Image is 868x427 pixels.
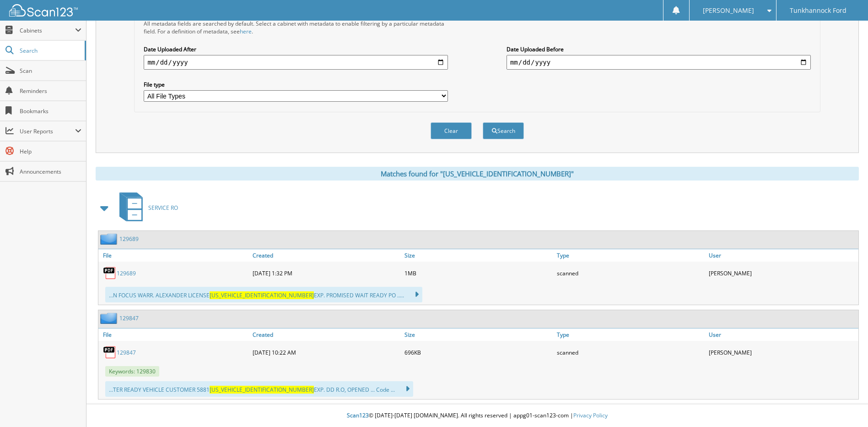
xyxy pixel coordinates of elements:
a: Created [250,249,402,262]
span: Cabinets [20,27,75,34]
span: Keywords: 129830 [105,366,159,377]
div: [DATE] 10:22 AM [250,343,402,361]
iframe: Chat Widget [822,383,868,427]
span: SERVICE RO [148,204,178,212]
span: Bookmarks [20,107,81,115]
span: Announcements [20,168,81,175]
span: Scan123 [347,411,369,419]
label: Date Uploaded Before [507,45,811,53]
span: [PERSON_NAME] [703,8,754,13]
span: User Reports [20,127,75,135]
div: scanned [555,343,706,361]
a: Type [555,328,706,341]
span: [US_VEHICLE_IDENTIFICATION_NUMBER] [210,386,314,394]
a: 129847 [119,314,139,322]
div: [PERSON_NAME] [706,343,858,361]
img: scan123-logo-white.svg [9,4,78,16]
a: here [240,27,252,35]
span: Tunkhannock Ford [790,8,846,13]
span: Reminders [20,87,81,95]
a: 129847 [117,349,136,356]
span: Scan [20,67,81,75]
div: 696KB [402,343,554,361]
div: ...N FOCUS WARR. ALEXANDER LICENSE EXP. PROMISED WAIT READY PO ..... [105,287,422,302]
a: SERVICE RO [114,190,178,226]
a: Size [402,328,554,341]
a: User [706,328,858,341]
div: [DATE] 1:32 PM [250,264,402,282]
img: folder2.png [100,233,119,245]
div: Matches found for "[US_VEHICLE_IDENTIFICATION_NUMBER]" [96,167,859,181]
span: Help [20,148,81,155]
div: ...TER READY VEHICLE CUSTOMER 5881 EXP. DD R.O, OPENED ... Code ... [105,381,413,397]
div: 1MB [402,264,554,282]
a: Size [402,249,554,262]
label: File type [144,81,448,88]
input: end [507,55,811,70]
div: scanned [555,264,706,282]
img: PDF.png [103,266,117,280]
button: Search [483,122,524,139]
input: start [144,55,448,70]
a: Privacy Policy [573,411,608,419]
label: Date Uploaded After [144,45,448,53]
div: © [DATE]-[DATE] [DOMAIN_NAME]. All rights reserved | appg01-scan123-com | [86,405,868,427]
a: Type [555,249,706,262]
a: File [98,328,250,341]
div: All metadata fields are searched by default. Select a cabinet with metadata to enable filtering b... [144,20,448,35]
a: User [706,249,858,262]
span: [US_VEHICLE_IDENTIFICATION_NUMBER] [210,291,314,299]
button: Clear [431,122,472,139]
a: 129689 [119,235,139,243]
img: folder2.png [100,312,119,324]
img: PDF.png [103,345,117,359]
span: Search [20,47,80,55]
div: [PERSON_NAME] [706,264,858,282]
a: File [98,249,250,262]
a: Created [250,328,402,341]
a: 129689 [117,269,136,277]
